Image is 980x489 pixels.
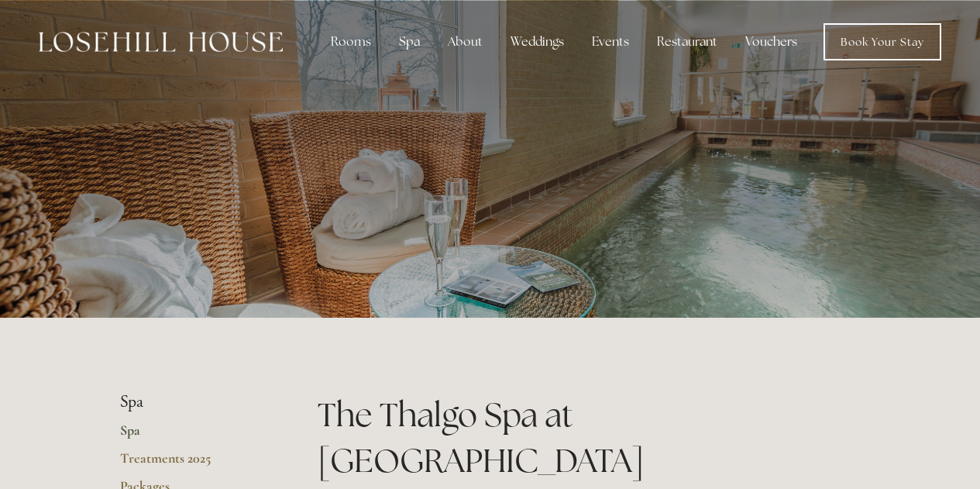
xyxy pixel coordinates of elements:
[645,26,730,57] div: Restaurant
[387,26,432,57] div: Spa
[120,422,268,449] a: Spa
[435,26,495,57] div: About
[39,32,283,52] img: Losehill House
[318,392,861,484] h1: The Thalgo Spa at [GEOGRAPHIC_DATA]
[579,26,641,57] div: Events
[318,26,383,57] div: Rooms
[498,26,576,57] div: Weddings
[120,392,268,412] li: Spa
[120,449,268,477] a: Treatments 2025
[824,23,941,60] a: Book Your Stay
[733,26,810,57] a: Vouchers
